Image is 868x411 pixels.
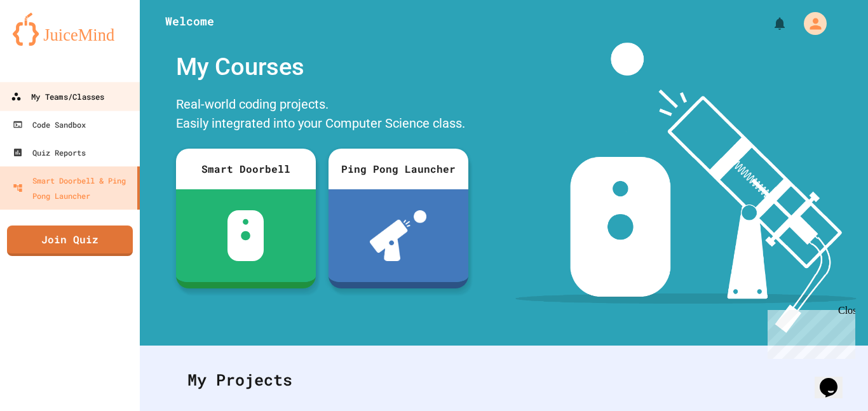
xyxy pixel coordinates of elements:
[13,13,127,46] img: logo-orange.svg
[176,149,316,189] div: Smart Doorbell
[815,360,855,398] iframe: chat widget
[170,91,475,139] div: Real-world coding projects. Easily integrated into your Computer Science class.
[170,43,475,91] div: My Courses
[13,173,132,203] div: Smart Doorbell & Ping Pong Launcher
[7,226,133,256] a: Join Quiz
[13,145,86,160] div: Quiz Reports
[763,305,855,359] iframe: chat widget
[749,13,790,34] div: My Notifications
[13,117,86,132] div: Code Sandbox
[329,149,468,189] div: Ping Pong Launcher
[5,5,88,81] div: Chat with us now!Close
[175,355,833,405] div: My Projects
[370,210,426,261] img: ppl-with-ball.png
[515,43,856,333] img: banner-image-my-projects.png
[11,89,104,105] div: My Teams/Classes
[790,9,830,38] div: My Account
[227,210,264,261] img: sdb-white.svg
